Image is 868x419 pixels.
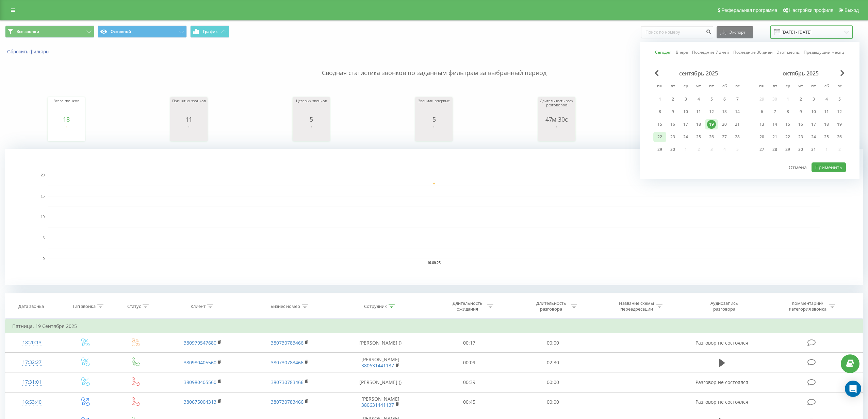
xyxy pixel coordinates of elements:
text: 15 [41,194,45,198]
span: Настройки профиля [789,7,833,13]
div: ср 8 окт. 2025 г. [781,107,794,117]
button: График [190,25,229,38]
abbr: понедельник [757,82,767,92]
div: чт 23 окт. 2025 г. [794,132,807,142]
div: Бизнес номер [271,303,300,309]
abbr: среда [681,82,691,92]
abbr: пятница [808,82,819,92]
a: Этот месяц [777,49,800,55]
div: вт 2 сент. 2025 г. [666,94,679,104]
div: 17 [681,120,690,129]
div: 16:53:40 [12,396,52,409]
div: 30 [668,145,677,154]
div: 4 [822,95,831,104]
div: 5 [835,95,844,104]
div: 28 [733,133,742,141]
a: 380980405560 [184,359,216,366]
td: 02:30 [511,353,595,372]
div: вс 12 окт. 2025 г. [833,107,846,117]
abbr: воскресенье [834,82,845,92]
div: 12 [707,107,716,116]
div: сб 13 сент. 2025 г. [718,107,731,117]
button: Экспорт [717,26,753,38]
abbr: пятница [706,82,717,92]
div: Дата звонка [18,303,44,309]
abbr: четверг [693,82,704,92]
div: 29 [655,145,664,154]
td: [PERSON_NAME] () [333,372,427,392]
div: 7 [733,95,742,104]
div: вс 26 окт. 2025 г. [833,132,846,142]
div: 13 [757,120,766,129]
text: 5 [43,236,45,240]
div: 30 [796,145,805,154]
div: пн 22 сент. 2025 г. [653,132,666,142]
abbr: среда [783,82,793,92]
div: Длительность ожидания [449,300,486,312]
a: Вчера [676,49,688,55]
div: чт 9 окт. 2025 г. [794,107,807,117]
svg: A chart. [417,123,451,143]
div: Open Intercom Messenger [845,381,861,397]
a: 380980405560 [184,379,216,385]
div: 11 [694,107,703,116]
div: вт 23 сент. 2025 г. [666,132,679,142]
td: 00:00 [511,372,595,392]
div: вт 30 сент. 2025 г. [666,144,679,155]
div: 9 [796,107,805,116]
div: 3 [809,95,818,104]
div: 24 [809,133,818,141]
div: 20 [720,120,729,129]
div: вт 7 окт. 2025 г. [768,107,781,117]
svg: A chart. [172,123,206,143]
div: 10 [681,107,690,116]
div: 18 [694,120,703,129]
span: Все звонки [16,29,39,34]
span: Разговор не состоялся [695,379,748,385]
div: вт 21 окт. 2025 г. [768,132,781,142]
svg: A chart. [5,149,863,285]
div: 8 [783,107,792,116]
div: чт 18 сент. 2025 г. [692,119,705,129]
div: 13 [720,107,729,116]
input: Поиск по номеру [641,26,713,38]
svg: A chart. [294,123,328,143]
abbr: суббота [821,82,832,92]
a: Последние 30 дней [733,49,773,55]
div: 26 [707,133,716,141]
span: Разговор не состоялся [695,339,748,346]
div: A chart. [540,123,574,143]
div: 17 [809,120,818,129]
text: 0 [43,257,45,261]
div: сб 27 сент. 2025 г. [718,132,731,142]
div: Длительность разговора [533,300,569,312]
div: ср 29 окт. 2025 г. [781,144,794,155]
div: 1 [783,95,792,104]
td: [PERSON_NAME] () [333,333,427,353]
div: пт 12 сент. 2025 г. [705,107,718,117]
div: пн 29 сент. 2025 г. [653,144,666,155]
div: 9 [668,107,677,116]
div: пн 6 окт. 2025 г. [755,107,768,117]
div: пт 31 окт. 2025 г. [807,144,820,155]
div: ср 3 сент. 2025 г. [679,94,692,104]
span: Next Month [840,70,845,76]
a: Предыдущий месяц [804,49,844,55]
a: 380979547680 [184,339,216,346]
td: [PERSON_NAME] [333,392,427,412]
text: 10 [41,215,45,219]
div: 5 [707,95,716,104]
div: ср 10 сент. 2025 г. [679,107,692,117]
a: Последние 7 дней [692,49,729,55]
div: 25 [694,133,703,141]
div: 31 [809,145,818,154]
span: Previous Month [655,70,659,76]
div: 8 [655,107,664,116]
div: 11 [822,107,831,116]
div: Клиент [191,303,206,309]
div: 20 [757,133,766,141]
div: пн 20 окт. 2025 г. [755,132,768,142]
